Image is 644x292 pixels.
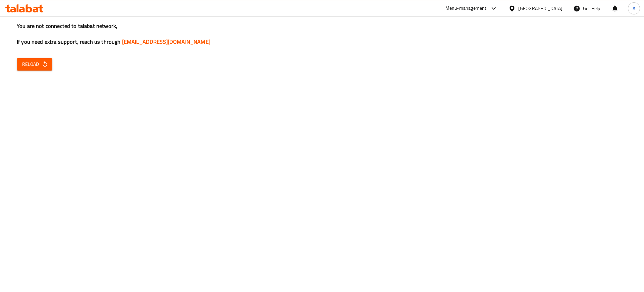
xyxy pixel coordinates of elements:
[518,5,562,12] div: [GEOGRAPHIC_DATA]
[22,60,47,69] span: Reload
[17,58,52,71] button: Reload
[17,22,627,46] h3: You are not connected to talabat network, If you need extra support, reach us through
[633,5,635,12] span: A
[122,37,210,47] a: [EMAIL_ADDRESS][DOMAIN_NAME]
[445,4,487,12] div: Menu-management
